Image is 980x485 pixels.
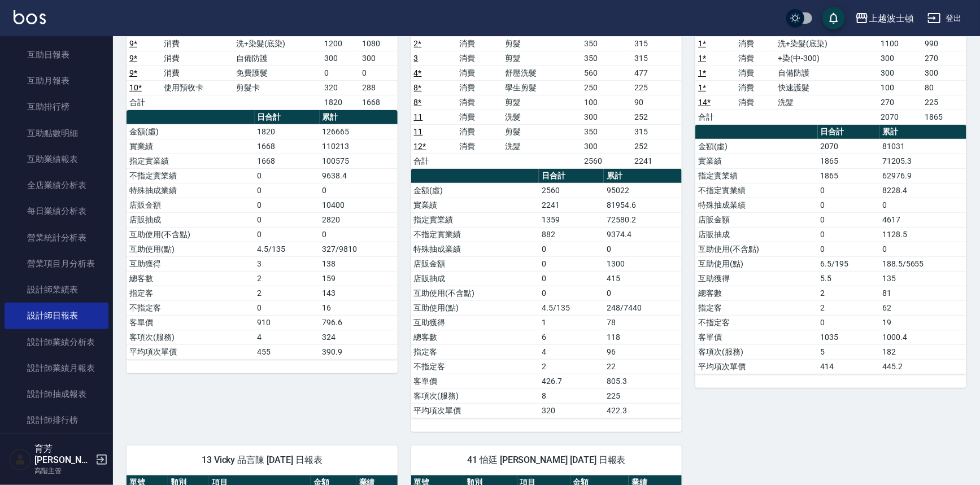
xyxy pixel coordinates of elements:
[320,300,398,315] td: 16
[456,80,502,95] td: 消費
[414,112,423,121] a: 11
[127,212,255,227] td: 店販抽成
[818,242,880,256] td: 0
[851,7,918,30] button: 上越波士頓
[539,359,604,374] td: 2
[695,315,817,330] td: 不指定客
[735,80,776,95] td: 消費
[502,139,581,154] td: 洗髮
[255,168,320,183] td: 0
[255,286,320,300] td: 2
[818,168,880,183] td: 1865
[255,212,320,227] td: 0
[879,139,966,154] td: 81031
[5,42,108,68] a: 互助日報表
[604,242,682,256] td: 0
[878,95,922,110] td: 270
[695,168,817,183] td: 指定實業績
[695,344,817,359] td: 客項次(服務)
[539,198,604,212] td: 2241
[127,95,161,110] td: 合計
[878,51,922,65] td: 300
[869,11,914,25] div: 上越波士頓
[822,7,845,29] button: save
[411,315,539,330] td: 互助獲得
[161,65,233,80] td: 消費
[320,154,398,168] td: 100575
[695,359,817,374] td: 平均項次單價
[604,212,682,227] td: 72580.2
[360,36,398,51] td: 1080
[5,68,108,94] a: 互助月報表
[539,300,604,315] td: 4.5/135
[161,36,233,51] td: 消費
[127,271,255,286] td: 總客數
[879,359,966,374] td: 445.2
[695,256,817,271] td: 互助使用(點)
[321,95,359,110] td: 1820
[604,300,682,315] td: 248/7440
[127,256,255,271] td: 互助獲得
[456,65,502,80] td: 消費
[776,36,878,51] td: 洗+染髮(底染)
[9,448,32,471] img: Person
[255,344,320,359] td: 455
[320,212,398,227] td: 2820
[5,407,108,433] a: 設計師排行榜
[320,271,398,286] td: 159
[818,315,880,330] td: 0
[604,388,682,403] td: 225
[5,355,108,381] a: 設計師業績月報表
[255,154,320,168] td: 1668
[161,80,233,95] td: 使用預收卡
[502,36,581,51] td: 剪髮
[695,139,817,154] td: 金額(虛)
[818,344,880,359] td: 5
[539,388,604,403] td: 8
[879,300,966,315] td: 62
[604,374,682,388] td: 805.3
[604,271,682,286] td: 415
[5,225,108,251] a: 營業統計分析表
[581,124,631,139] td: 350
[411,374,539,388] td: 客單價
[456,139,502,154] td: 消費
[776,80,878,95] td: 快速護髮
[320,183,398,198] td: 0
[414,54,419,63] a: 3
[255,110,320,125] th: 日合計
[127,183,255,198] td: 特殊抽成業績
[539,344,604,359] td: 4
[818,359,880,374] td: 414
[581,80,631,95] td: 250
[878,110,922,124] td: 2070
[127,139,255,154] td: 實業績
[321,80,359,95] td: 320
[34,443,92,466] h5: 育芳[PERSON_NAME]
[502,110,581,124] td: 洗髮
[878,36,922,51] td: 1100
[631,139,682,154] td: 252
[255,183,320,198] td: 0
[818,300,880,315] td: 2
[140,455,384,466] span: 13 Vicky 品言陳 [DATE] 日報表
[411,242,539,256] td: 特殊抽成業績
[631,110,682,124] td: 252
[320,256,398,271] td: 138
[879,271,966,286] td: 135
[735,65,776,80] td: 消費
[320,124,398,139] td: 126665
[695,242,817,256] td: 互助使用(不含點)
[604,330,682,344] td: 118
[502,51,581,65] td: 剪髮
[456,124,502,139] td: 消費
[818,125,880,139] th: 日合計
[5,146,108,172] a: 互助業績報表
[425,455,669,466] span: 41 怡廷 [PERSON_NAME] [DATE] 日報表
[581,95,631,110] td: 100
[604,183,682,198] td: 95022
[411,183,539,198] td: 金額(虛)
[922,110,966,124] td: 1865
[879,256,966,271] td: 188.5/5655
[255,330,320,344] td: 4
